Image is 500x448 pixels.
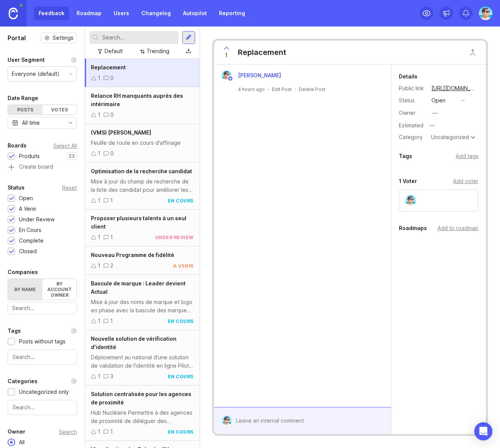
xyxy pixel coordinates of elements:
[8,94,38,103] div: Date Range
[85,385,200,441] a: Solution centralisée pour les agences de proximitéHub Nucléaire Permettre à des agences de proxim...
[399,84,425,92] div: Public link
[431,135,469,140] div: Uncategorized
[19,226,41,234] div: En Cours
[9,8,18,19] img: Canny Home
[268,86,269,92] div: ·
[19,337,66,346] div: Posts without tags
[85,87,200,124] a: Relance RH manquants auprès des intérimaire10
[91,168,192,174] span: Optimisation de la recherche candidat
[19,215,55,224] div: Under Review
[59,430,77,434] div: Search
[85,275,200,330] a: Bascule de marque : Leader devient ActualMise à jour des noms de marque et logo en phase avec la ...
[42,279,77,300] label: By account owner
[91,353,194,370] div: Déploiement au national d'une solution de validation de l'identité en ligne Pilote en cours
[91,64,126,70] span: Replacement
[222,416,232,426] img: Benjamin Hareau
[399,152,412,161] div: Tags
[19,237,44,245] div: Complete
[168,197,194,204] div: en cours
[91,280,186,295] span: Bascule de marque : Leader devient Actual
[453,177,478,185] div: Add voter
[168,318,194,324] div: en cours
[91,129,151,136] span: (VMS) [PERSON_NAME]
[12,403,72,412] input: Search...
[85,163,200,210] a: Optimisation de la recherche candidatMise à jour du champ de recherche de la liste des candidat p...
[91,139,194,147] div: Feuille de route en cours d'affinage
[155,234,194,241] div: under review
[8,268,38,277] div: Companies
[12,70,59,78] div: Everyone (default)
[8,55,45,64] div: User Segment
[431,96,445,105] div: open
[105,47,123,55] div: Default
[98,372,100,381] div: 1
[272,86,292,92] div: Edit Post
[110,149,114,158] div: 0
[8,377,37,386] div: Categories
[22,119,40,127] div: All time
[85,246,200,275] a: Nouveau Programme de fidélité12a venir
[238,72,281,78] span: [PERSON_NAME]
[85,210,200,246] a: Proposer plusieurs talents à un seul client11under review
[8,326,21,335] div: Tags
[399,224,427,233] div: Roadmaps
[91,177,194,194] div: Mise à jour du champ de recherche de la liste des candidat pour améliorer les résultats, notammen...
[8,141,27,150] div: Boards
[91,215,186,230] span: Proposer plusieurs talents à un seul client
[238,47,286,58] div: Replacement
[110,317,113,325] div: 1
[19,247,37,255] div: Closed
[98,149,100,158] div: 1
[137,6,175,20] a: Changelog
[91,298,194,315] div: Mise à jour des noms de marque et logo en phase avec la bascule des marques PLANNING Discovery : ...
[168,373,194,380] div: en cours
[399,133,425,141] div: Category
[98,262,100,270] div: 1
[399,109,425,117] div: Owner
[214,6,250,20] a: Reporting
[173,263,194,269] div: a venir
[168,429,194,435] div: en cours
[222,70,231,80] img: Benjamin Hareau
[479,6,492,20] img: Benjamin Hareau
[12,304,72,312] input: Search...
[62,186,77,190] div: Reset
[399,123,423,128] div: Estimated
[53,34,73,42] span: Settings
[19,388,69,396] div: Uncategorized only
[465,45,480,60] button: Close button
[110,74,114,82] div: 0
[98,317,100,325] div: 1
[238,86,265,92] a: 4 hours ago
[8,33,26,42] h1: Portal
[178,6,211,20] a: Autopilot
[19,152,40,160] div: Produits
[227,76,233,81] img: member badge
[437,224,478,232] div: Add to roadmap
[110,372,113,381] div: 3
[405,195,416,206] img: Benjamin Hareau
[110,111,114,119] div: 0
[42,105,77,114] div: Votes
[299,86,325,92] div: Delete Post
[8,164,77,171] a: Create board
[15,438,28,446] div: All
[432,109,437,117] div: —
[147,47,169,55] div: Trending
[19,205,36,213] div: A Venir
[98,428,100,436] div: 1
[110,262,113,270] div: 2
[427,121,437,130] div: —
[98,111,100,119] div: 1
[456,152,478,160] div: Add tags
[98,74,100,82] div: 1
[85,124,200,163] a: (VMS) [PERSON_NAME]Feuille de route en cours d'affinage10
[429,83,478,93] a: [URL][DOMAIN_NAME]
[64,120,77,126] svg: toggle icon
[19,194,33,202] div: Open
[399,96,425,105] div: Status
[91,409,194,425] div: Hub Nucléaire Permettre à des agences de proximité de déléguer des intérimaires pour des clients ...
[98,233,100,241] div: 1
